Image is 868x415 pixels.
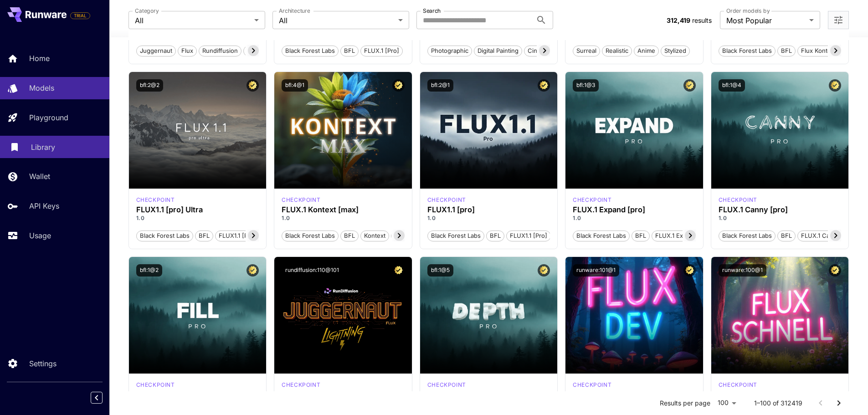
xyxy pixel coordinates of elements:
span: BFL [487,231,504,241]
button: runware:100@1 [719,264,766,277]
span: FLUX1.1 [pro] Ultra [216,231,274,241]
span: results [692,16,712,24]
span: flux [178,46,196,56]
label: Category [135,7,159,15]
button: Certified Model – Vetted for best performance and includes a commercial license. [392,264,405,277]
span: Stylized [661,46,689,56]
button: Flux Kontext [797,45,840,56]
span: BFL [632,231,649,241]
button: bfl:1@2 [136,264,162,277]
button: Black Forest Labs [719,45,776,56]
div: FLUX.1 S [719,381,757,389]
p: Settings [29,358,56,369]
iframe: Chat Widget [822,371,868,415]
p: checkpoint [427,196,466,204]
p: checkpoint [136,381,175,389]
button: bfl:4@1 [282,79,308,92]
span: Photographic [428,46,472,56]
button: Black Forest Labs [573,230,630,241]
button: BFL [195,230,213,241]
button: Black Forest Labs [282,45,339,56]
h3: FLUX1.1 [pro] Ultra [136,205,259,214]
h3: FLUX.1 Depth [pro] [427,390,550,399]
span: TRIAL [71,12,90,19]
div: fluxultra [136,196,175,204]
p: Library [31,142,55,153]
h3: FLUX.1 Expand [pro] [573,205,696,214]
button: Black Forest Labs [427,230,484,241]
button: Black Forest Labs [282,230,339,241]
button: FLUX.1 [pro] [360,45,403,56]
button: rundiffusion [199,45,241,56]
p: 1.0 [427,214,550,222]
label: Architecture [279,7,310,15]
span: BFL [195,231,213,241]
h3: FLUX Dev [573,390,696,399]
button: Certified Model – Vetted for best performance and includes a commercial license. [683,264,696,277]
p: checkpoint [719,196,757,204]
button: FLUX1.1 [pro] Ultra [215,230,275,241]
button: Open more filters [833,15,844,26]
button: rundiffusion:110@101 [282,264,343,277]
span: Most Popular [726,15,806,26]
h3: FLUX.1 Kontext [max] [282,205,405,214]
button: BFL [632,230,650,241]
p: checkpoint [282,196,320,204]
button: BFL [777,230,796,241]
span: juggernaut [137,46,175,56]
p: checkpoint [719,381,757,389]
span: Kontext [361,231,389,241]
div: FLUX1.1 [pro] [427,205,550,214]
button: BFL [340,45,359,56]
button: Anime [634,45,659,56]
label: Search [423,7,441,15]
button: bfl:1@5 [427,264,453,277]
p: 1–100 of 312419 [754,399,802,408]
button: Certified Model – Vetted for best performance and includes a commercial license. [538,79,550,92]
span: rundiffusion [199,46,241,56]
span: BFL [778,231,795,241]
p: checkpoint [573,381,611,389]
button: runware:101@1 [573,264,619,277]
div: fluxpro [136,381,175,389]
button: bfl:2@1 [427,79,453,92]
p: checkpoint [136,196,175,204]
p: API Keys [29,200,59,211]
span: All [135,15,251,26]
p: checkpoint [427,381,466,389]
button: Black Forest Labs [136,230,193,241]
button: Certified Model – Vetted for best performance and includes a commercial license. [538,264,550,277]
div: fluxpro [427,196,466,204]
p: 1.0 [573,214,696,222]
span: All [279,15,395,26]
p: Wallet [29,171,50,182]
h3: FLUX.1 Canny [pro] [719,205,842,214]
h3: FLUX.1 Fill [pro] [136,390,259,399]
button: BFL [340,230,359,241]
div: FLUX.1 D [282,381,320,389]
button: bfl:1@3 [573,79,599,92]
span: BFL [341,46,358,56]
button: Cinematic [524,45,559,56]
span: Black Forest Labs [137,231,193,241]
button: Black Forest Labs [719,230,776,241]
span: Digital Painting [474,46,522,56]
div: Collapse sidebar [98,389,109,406]
span: FLUX.1 [pro] [361,46,402,56]
span: FLUX.1 Expand [pro] [652,231,716,241]
span: Surreal [573,46,600,56]
span: Black Forest Labs [428,231,484,241]
button: Collapse sidebar [91,392,103,404]
p: Playground [29,112,68,123]
span: FLUX.1 Canny [pro] [798,231,859,241]
h3: FLUX Schnell [719,390,842,399]
p: Results per page [660,399,710,408]
button: Photographic [427,45,472,56]
div: FLUX.1 D [573,381,611,389]
span: Black Forest Labs [573,231,629,241]
p: Home [29,53,50,64]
